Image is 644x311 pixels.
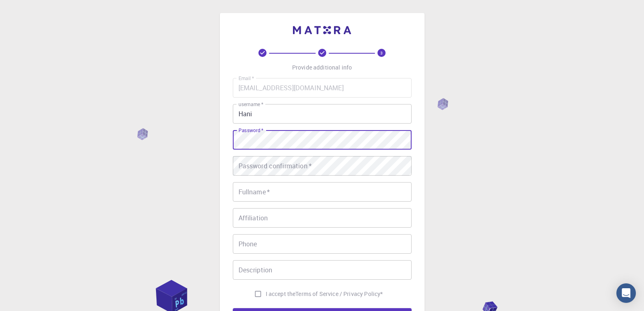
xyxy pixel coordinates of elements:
div: Open Intercom Messenger [616,283,636,303]
p: Terms of Service / Privacy Policy * [295,290,383,298]
span: I accept the [266,290,296,298]
a: Terms of Service / Privacy Policy* [295,290,383,298]
label: Password [239,127,263,134]
label: Email [239,75,254,82]
p: Provide additional info [292,63,352,72]
label: username [239,101,263,108]
text: 3 [380,50,383,56]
